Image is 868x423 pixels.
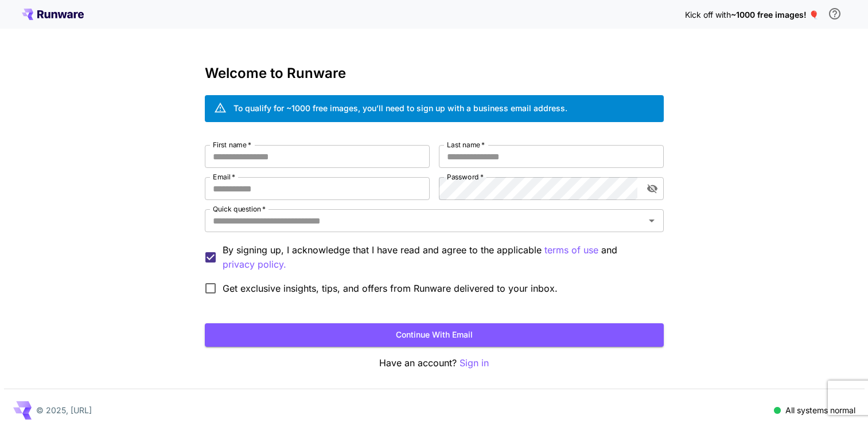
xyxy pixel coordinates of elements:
label: Quick question [213,204,266,214]
div: To qualify for ~1000 free images, you’ll need to sign up with a business email address. [233,102,567,114]
p: All systems normal [785,404,855,416]
label: Last name [447,140,485,150]
p: Have an account? [205,356,664,370]
button: By signing up, I acknowledge that I have read and agree to the applicable terms of use and [223,257,286,272]
p: By signing up, I acknowledge that I have read and agree to the applicable and [223,243,655,272]
span: Kick off with [685,10,731,19]
h3: Welcome to Runware [205,65,664,81]
label: Password [447,172,484,182]
button: By signing up, I acknowledge that I have read and agree to the applicable and privacy policy. [544,243,598,257]
span: Get exclusive insights, tips, and offers from Runware delivered to your inbox. [223,281,558,295]
button: toggle password visibility [642,178,663,199]
button: Open [644,213,660,229]
button: In order to qualify for free credit, you need to sign up with a business email address and click ... [823,2,846,25]
label: First name [213,140,251,150]
p: privacy policy. [223,257,286,272]
button: Sign in [460,356,489,370]
label: Email [213,172,235,182]
p: terms of use [544,243,598,257]
button: Continue with email [205,323,664,347]
span: ~1000 free images! 🎈 [731,10,819,19]
p: © 2025, [URL] [36,404,92,416]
